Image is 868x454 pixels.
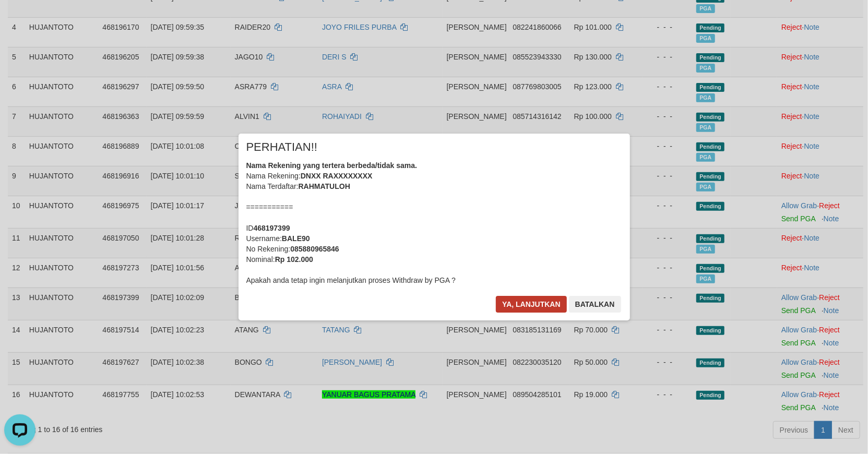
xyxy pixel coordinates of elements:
[246,142,318,152] span: PERHATIAN!!
[246,160,622,285] div: Nama Rekening: Nama Terdaftar: =========== ID Username: No Rekening: Nominal: Apakah anda tetap i...
[299,182,350,190] b: RAHMATULOH
[569,296,621,313] button: Batalkan
[4,4,35,35] button: Open LiveChat chat widget
[282,234,310,243] b: BALE90
[301,172,373,180] b: DNXX RAXXXXXXXX
[290,245,339,253] b: 085880965846
[496,296,567,313] button: Ya, lanjutkan
[275,255,313,264] b: Rp 102.000
[246,161,418,170] b: Nama Rekening yang tertera berbeda/tidak sama.
[254,224,290,232] b: 468197399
